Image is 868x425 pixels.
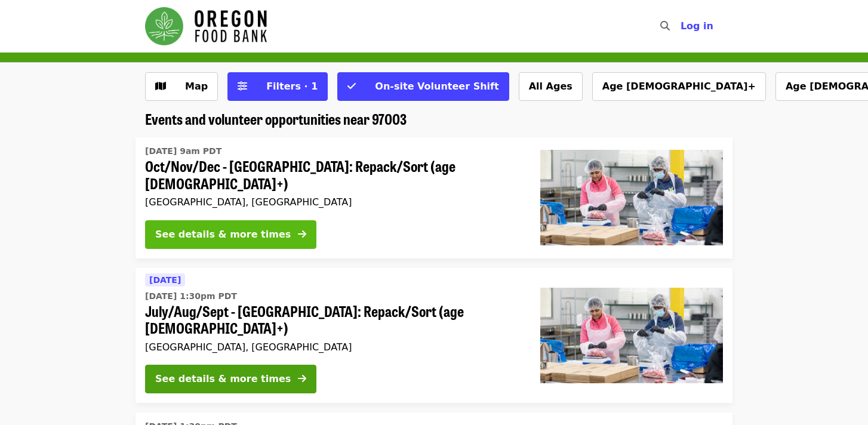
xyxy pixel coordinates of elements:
[519,72,583,101] button: All Ages
[145,290,237,303] time: [DATE] 1:30pm PDT
[145,341,521,353] div: [GEOGRAPHIC_DATA], [GEOGRAPHIC_DATA]
[145,196,521,208] div: [GEOGRAPHIC_DATA], [GEOGRAPHIC_DATA]
[136,137,732,258] a: See details for "Oct/Nov/Dec - Beaverton: Repack/Sort (age 10+)"
[155,227,291,242] div: See details & more times
[136,268,732,404] a: See details for "July/Aug/Sept - Beaverton: Repack/Sort (age 10+)"
[266,81,318,92] span: Filters · 1
[298,373,306,384] i: arrow-right icon
[145,7,267,45] img: Oregon Food Bank - Home
[145,108,407,129] span: Events and volunteer opportunities near 97003
[540,150,723,245] img: Oct/Nov/Dec - Beaverton: Repack/Sort (age 10+) organized by Oregon Food Bank
[660,20,670,32] i: search icon
[671,14,723,38] button: Log in
[145,365,316,393] button: See details & more times
[145,303,521,337] span: July/Aug/Sept - [GEOGRAPHIC_DATA]: Repack/Sort (age [DEMOGRAPHIC_DATA]+)
[375,81,498,92] span: On-site Volunteer Shift
[227,72,328,101] button: Filters (1 selected)
[677,12,687,41] input: Search
[347,81,356,92] i: check icon
[145,220,316,249] button: See details & more times
[681,20,713,32] span: Log in
[592,72,766,101] button: Age [DEMOGRAPHIC_DATA]+
[298,229,306,240] i: arrow-right icon
[238,81,247,92] i: sliders-h icon
[145,145,221,158] time: [DATE] 9am PDT
[145,72,218,101] button: Show map view
[155,81,166,92] i: map icon
[540,288,723,383] img: July/Aug/Sept - Beaverton: Repack/Sort (age 10+) organized by Oregon Food Bank
[337,72,509,101] button: On-site Volunteer Shift
[149,275,181,285] span: [DATE]
[145,158,521,192] span: Oct/Nov/Dec - [GEOGRAPHIC_DATA]: Repack/Sort (age [DEMOGRAPHIC_DATA]+)
[155,372,291,386] div: See details & more times
[185,81,208,92] span: Map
